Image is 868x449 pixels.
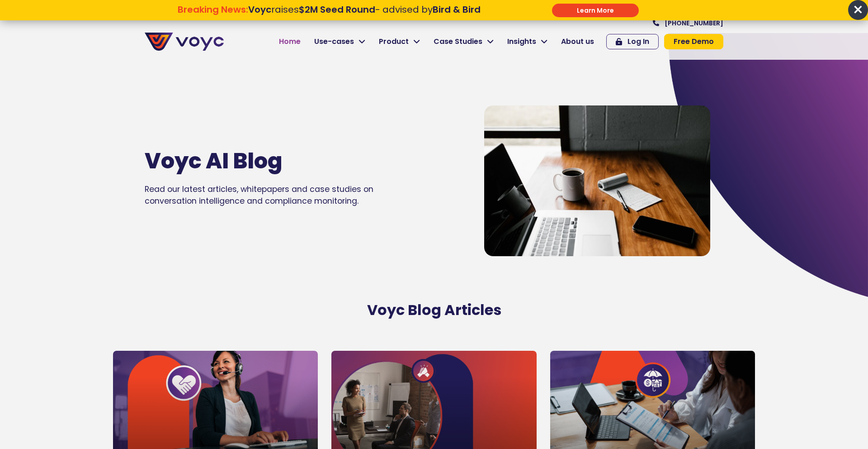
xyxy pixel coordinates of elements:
[314,36,354,47] span: Use-cases
[178,3,248,16] strong: Breaking News:
[145,183,403,207] p: Read our latest articles, whitepapers and case studies on conversation intelligence and complianc...
[176,301,692,319] h2: Voyc Blog Articles
[554,33,601,51] a: About us
[307,33,372,51] a: Use-cases
[145,33,224,51] img: voyc-full-logo
[145,148,376,174] h1: Voyc AI Blog
[132,4,527,26] div: Breaking News: Voyc raises $2M Seed Round - advised by Bird & Bird
[272,33,307,51] a: Home
[606,34,659,49] a: Log In
[372,33,427,51] a: Product
[279,36,301,47] span: Home
[248,3,481,16] span: raises - advised by
[627,38,649,45] span: Log In
[674,38,714,45] span: Free Demo
[665,20,723,26] span: [PHONE_NUMBER]
[248,3,271,16] strong: Voyc
[664,34,723,49] a: Free Demo
[653,20,723,26] a: [PHONE_NUMBER]
[427,33,500,51] a: Case Studies
[379,36,409,47] span: Product
[507,36,536,47] span: Insights
[552,4,639,17] div: Submit
[434,36,482,47] span: Case Studies
[433,3,481,16] strong: Bird & Bird
[500,33,554,51] a: Insights
[299,3,375,16] strong: $2M Seed Round
[561,36,594,47] span: About us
